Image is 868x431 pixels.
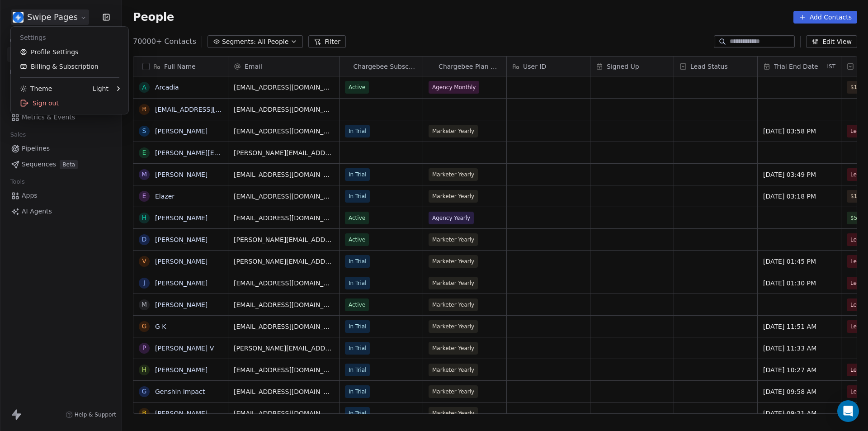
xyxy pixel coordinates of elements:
[14,59,125,74] a: Billing & Subscription
[14,96,125,110] div: Sign out
[20,84,52,93] div: Theme
[14,45,125,59] a: Profile Settings
[14,30,125,45] div: Settings
[93,84,108,93] div: Light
